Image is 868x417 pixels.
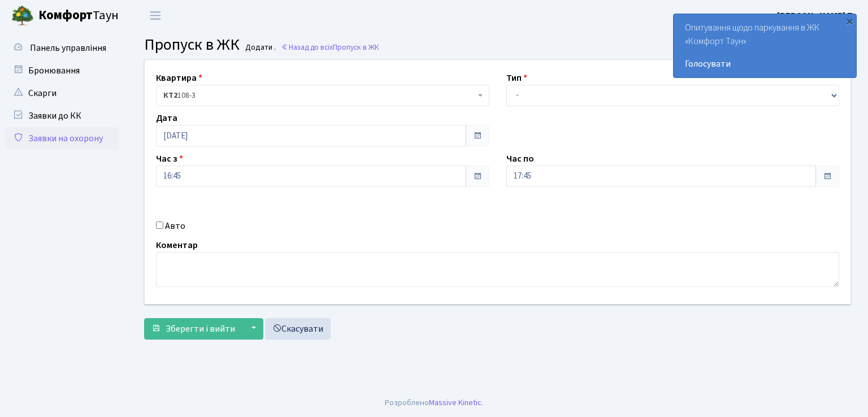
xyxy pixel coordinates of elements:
[777,9,854,23] a: [PERSON_NAME] Т.
[144,33,240,56] span: Пропуск в ЖК
[6,59,119,82] a: Бронювання
[333,42,379,53] span: Пропуск в ЖК
[6,105,119,127] a: Заявки до КК
[38,6,93,24] b: Комфорт
[163,90,177,101] b: КТ2
[156,111,177,125] label: Дата
[429,397,481,409] a: Massive Kinetic
[243,43,276,53] small: Додати .
[685,57,845,71] a: Голосувати
[38,6,119,25] span: Таун
[6,127,119,150] a: Заявки на охорону
[165,219,185,233] label: Авто
[6,37,119,59] a: Панель управління
[674,14,856,77] div: Опитування щодо паркування в ЖК «Комфорт Таун»
[156,71,202,85] label: Квартира
[166,323,235,335] span: Зберегти і вийти
[163,90,475,101] span: <b>КТ2</b>&nbsp;&nbsp;&nbsp;108-3
[30,42,106,54] span: Панель управління
[6,82,119,105] a: Скарги
[141,6,170,25] button: Переключити навігацію
[156,152,183,166] label: Час з
[156,238,198,252] label: Коментар
[11,5,34,27] img: logo.png
[156,85,489,106] span: <b>КТ2</b>&nbsp;&nbsp;&nbsp;108-3
[777,10,854,22] b: [PERSON_NAME] Т.
[144,318,242,340] button: Зберегти і вийти
[281,42,379,53] a: Назад до всіхПропуск в ЖК
[844,15,855,27] div: ×
[265,318,331,340] a: Скасувати
[506,71,527,85] label: Тип
[506,152,534,166] label: Час по
[385,397,483,409] div: Розроблено .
